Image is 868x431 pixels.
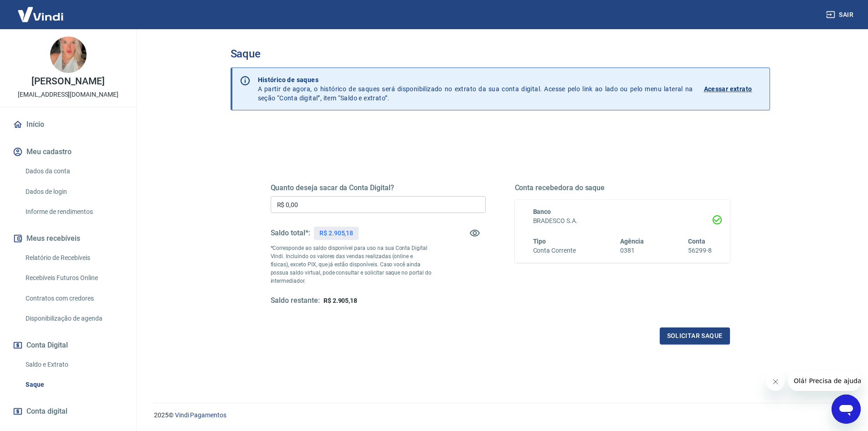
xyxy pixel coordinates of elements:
a: Dados de login [22,182,125,201]
button: Meus recebíveis [11,228,125,249]
a: Conta digital [11,401,125,421]
h6: BRADESCO S.A. [533,216,712,226]
span: Tipo [533,238,546,245]
a: Vindi Pagamentos [175,411,226,419]
h5: Saldo total*: [271,228,310,238]
h6: 0381 [620,246,644,255]
span: Olá! Precisa de ajuda? [5,6,77,14]
h5: Quanto deseja sacar da Conta Digital? [271,183,486,192]
a: Informe de rendimentos [22,203,125,221]
p: Histórico de saques [258,75,693,84]
button: Sair [824,6,857,23]
a: Relatório de Recebíveis [22,249,125,267]
p: A partir de agora, o histórico de saques será disponibilizado no extrato da sua conta digital. Ac... [258,75,693,103]
a: Acessar extrato [704,75,762,103]
button: Solicitar saque [660,327,730,344]
a: Recebíveis Futuros Online [22,269,125,287]
p: 2025 © [154,410,846,420]
a: Início [11,114,125,135]
a: Dados da conta [22,162,125,181]
span: Banco [533,208,551,215]
p: [PERSON_NAME] [31,77,104,86]
p: *Corresponde ao saldo disponível para uso na sua Conta Digital Vindi. Incluindo os valores das ve... [271,244,432,285]
a: Saque [22,375,125,394]
img: 8d1f7fca-7261-4664-8455-43036c34e05d.jpeg [50,36,87,73]
h6: 56299-8 [688,246,712,255]
button: Meu cadastro [11,142,125,162]
span: Agência [620,238,644,245]
iframe: Botão para abrir a janela de mensagens [832,395,861,424]
img: Vindi [11,0,70,28]
p: Acessar extrato [704,84,752,93]
h3: Saque [231,47,770,60]
span: R$ 2.905,18 [324,297,357,304]
a: Disponibilização de agenda [22,309,125,328]
h5: Saldo restante: [271,296,320,306]
a: Saldo e Extrato [22,355,125,374]
span: Conta [688,238,705,245]
p: [EMAIL_ADDRESS][DOMAIN_NAME] [18,90,118,99]
iframe: Fechar mensagem [766,373,785,391]
p: R$ 2.905,18 [319,228,353,238]
button: Conta Digital [11,335,125,355]
span: Conta digital [26,405,67,418]
h6: Conta Corrente [533,246,576,255]
h5: Conta recebedora do saque [515,183,730,192]
iframe: Mensagem da empresa [788,371,861,391]
a: Contratos com credores [22,289,125,308]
